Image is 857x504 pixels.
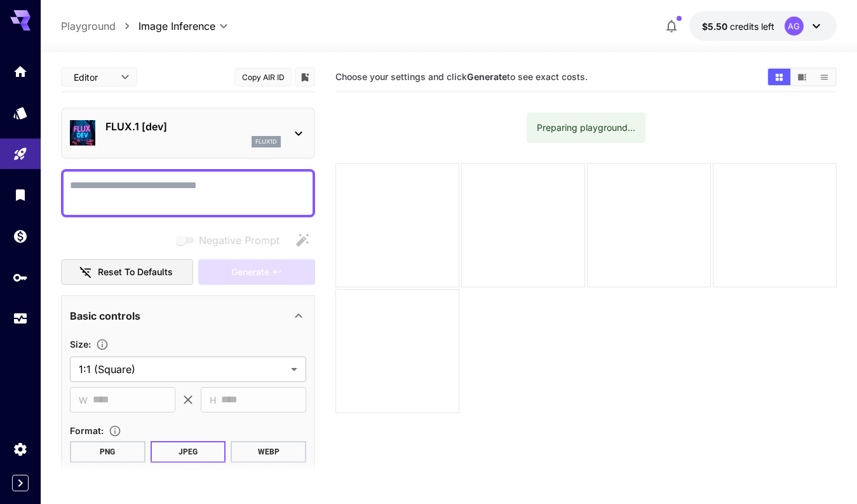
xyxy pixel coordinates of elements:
button: Show images in list view [813,69,835,85]
span: credits left [730,21,774,32]
div: Wallet [13,228,28,244]
button: Choose the file format for the output image. [104,425,126,437]
div: Playground [13,146,28,162]
span: $5.50 [702,21,730,32]
button: $5.50109AG [689,11,837,41]
div: Basic controls [70,301,306,331]
div: Settings [13,441,28,457]
p: Basic controls [70,308,140,324]
span: H [210,393,216,407]
span: Image Inference [138,18,215,34]
a: Playground [61,18,116,34]
div: Preparing playground... [537,116,635,139]
button: Show images in grid view [768,69,790,85]
span: Format : [70,425,104,436]
div: Home [13,64,28,79]
div: $5.50109 [702,20,774,33]
button: Copy AIR ID [234,68,292,86]
button: WEBP [231,441,306,463]
div: Library [13,187,28,203]
div: FLUX.1 [dev]flux1d [70,114,306,153]
p: flux1d [255,137,277,146]
span: 1:1 (Square) [79,362,286,377]
nav: breadcrumb [61,18,138,34]
div: API Keys [13,269,28,285]
button: Add to library [299,69,311,85]
button: Show images in video view [791,69,813,85]
p: FLUX.1 [dev] [105,119,281,134]
button: JPEG [151,441,226,463]
button: Adjust the dimensions of the generated image by specifying its width and height in pixels, or sel... [91,338,114,351]
span: Editor [74,71,113,84]
span: W [79,393,88,407]
span: Choose your settings and click to see exact costs. [335,71,588,82]
button: PNG [70,441,145,463]
b: Generate [467,71,507,82]
button: Reset to defaults [61,259,193,285]
div: AG [785,17,804,36]
button: Expand sidebar [12,475,29,491]
div: Usage [13,311,28,327]
span: Size : [70,339,91,350]
div: Show images in grid viewShow images in video viewShow images in list view [767,67,837,86]
div: Models [13,105,28,121]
